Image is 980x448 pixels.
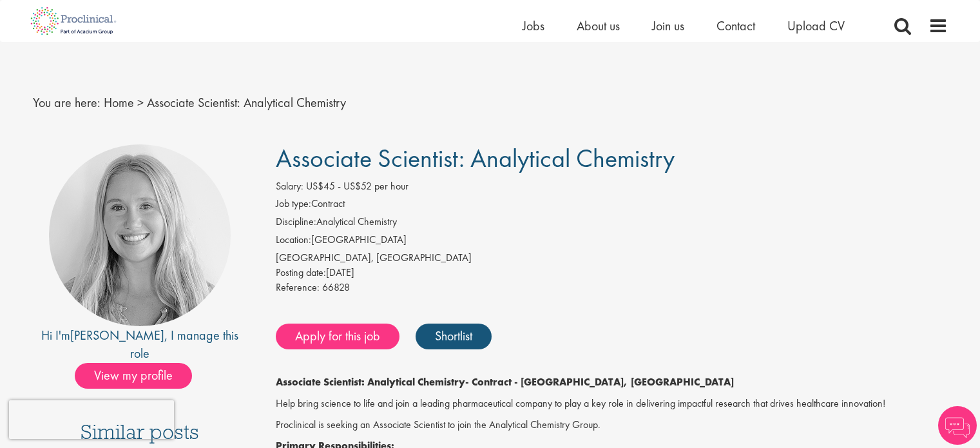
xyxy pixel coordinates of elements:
label: Reference: [276,280,320,295]
span: Associate Scientist: Analytical Chemistry [276,142,675,175]
img: Chatbot [938,406,977,445]
span: You are here: [33,94,101,111]
span: Associate Scientist: Analytical Chemistry [147,94,346,111]
div: Hi I'm , I manage this role [33,326,247,363]
a: Upload CV [787,17,845,34]
li: Analytical Chemistry [276,215,948,233]
strong: - Contract - [GEOGRAPHIC_DATA], [GEOGRAPHIC_DATA] [465,375,734,389]
div: [GEOGRAPHIC_DATA], [GEOGRAPHIC_DATA] [276,251,948,266]
span: Posting date: [276,266,326,279]
div: [DATE] [276,266,948,280]
iframe: reCAPTCHA [9,400,174,439]
strong: Associate Scientist: Analytical Chemistry [276,375,465,389]
a: breadcrumb link [104,94,134,111]
p: Help bring science to life and join a leading pharmaceutical company to play a key role in delive... [276,396,948,411]
span: > [137,94,144,111]
a: Contact [716,17,755,34]
a: Jobs [523,17,544,34]
img: imeage of recruiter Shannon Briggs [49,144,231,326]
a: [PERSON_NAME] [70,327,164,344]
span: View my profile [75,363,192,389]
label: Salary: [276,179,303,194]
li: Contract [276,197,948,215]
label: Discipline: [276,215,316,229]
a: Apply for this job [276,324,399,349]
a: Shortlist [416,324,492,349]
a: About us [577,17,620,34]
p: Proclinical is seeking an Associate Scientist to join the Analytical Chemistry Group. [276,418,948,433]
span: US$45 - US$52 per hour [306,179,408,193]
label: Job type: [276,197,311,211]
a: View my profile [75,365,205,382]
li: [GEOGRAPHIC_DATA] [276,233,948,251]
a: Join us [652,17,684,34]
label: Location: [276,233,311,248]
span: 66828 [322,280,350,294]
